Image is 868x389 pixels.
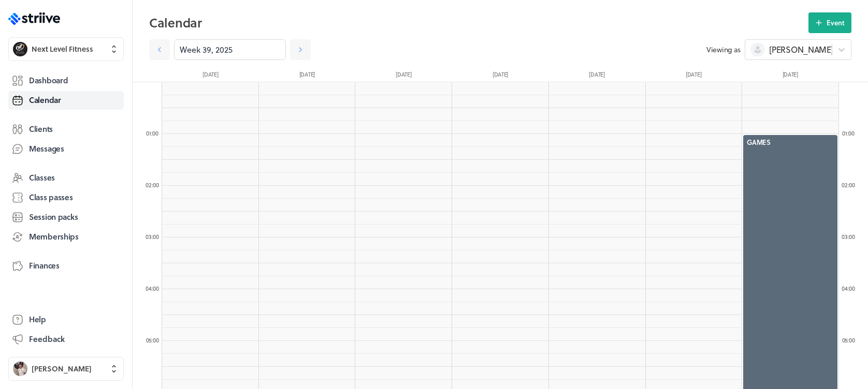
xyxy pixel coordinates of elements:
[151,129,158,138] span: :00
[162,70,259,82] div: [DATE]
[8,228,124,246] a: Memberships
[838,359,863,384] iframe: gist-messenger-bubble-iframe
[32,364,92,374] span: [PERSON_NAME]
[29,124,53,134] span: Clients
[838,336,859,344] div: 05
[452,70,549,82] div: [DATE]
[808,12,851,33] button: Event
[838,129,859,137] div: 01
[8,91,124,110] a: Calendar
[706,44,741,55] span: Viewing as
[8,310,124,329] a: Help
[142,336,163,344] div: 05
[259,70,356,82] div: [DATE]
[8,257,124,275] a: Finances
[838,233,859,241] div: 03
[142,129,163,137] div: 01
[13,362,27,376] img: Ben Robinson
[8,208,124,227] a: Session packs
[8,71,124,90] a: Dashboard
[29,172,55,183] span: Classes
[8,37,124,61] button: Next Level FitnessNext Level Fitness
[174,39,286,60] input: YYYY-M-D
[142,285,163,292] div: 04
[8,357,124,381] button: Ben Robinson[PERSON_NAME]
[151,336,158,345] span: :00
[13,42,27,56] img: Next Level Fitness
[29,334,65,345] span: Feedback
[152,284,159,293] span: :00
[838,285,859,292] div: 04
[152,181,159,189] span: :00
[848,232,855,241] span: :00
[645,70,742,82] div: [DATE]
[8,188,124,207] a: Class passes
[355,70,452,82] div: [DATE]
[8,140,124,158] a: Messages
[32,44,93,54] span: Next Level Fitness
[848,181,855,189] span: :00
[29,314,46,325] span: Help
[142,181,163,189] div: 02
[152,232,159,241] span: :00
[769,44,833,55] span: [PERSON_NAME]
[29,95,61,106] span: Calendar
[548,70,645,82] div: [DATE]
[29,143,64,154] span: Messages
[142,233,163,241] div: 03
[847,129,855,138] span: :00
[742,70,838,82] div: [DATE]
[29,75,68,86] span: Dashboard
[29,260,60,271] span: Finances
[838,181,859,189] div: 02
[848,284,855,293] span: :00
[8,330,124,349] button: Feedback
[847,336,855,345] span: :00
[827,18,845,27] span: Event
[29,231,79,242] span: Memberships
[29,212,78,222] span: Session packs
[8,169,124,187] a: Classes
[8,120,124,139] a: Clients
[29,192,73,203] span: Class passes
[149,12,808,33] h2: Calendar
